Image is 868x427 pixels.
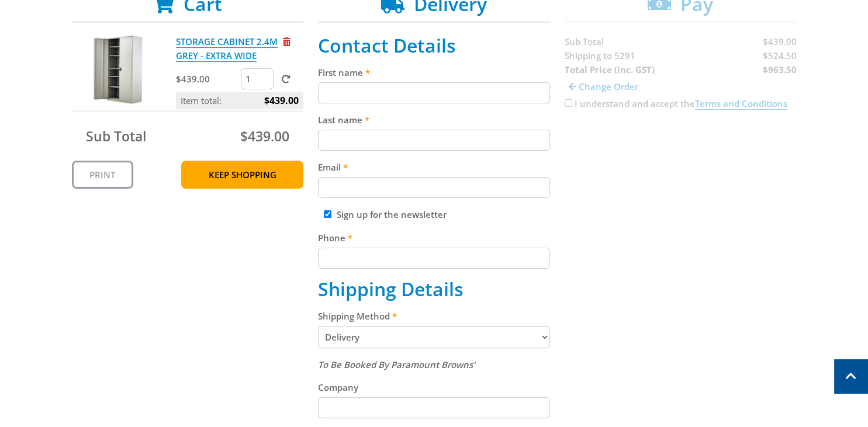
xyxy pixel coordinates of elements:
a: Remove from cart [283,36,291,47]
h2: Shipping Details [318,278,550,300]
input: Please enter your first name. [318,82,550,103]
a: Print [72,161,133,189]
label: Email [318,160,550,174]
h2: Contact Details [318,34,550,57]
p: Item total: [176,92,303,109]
input: Please enter your last name. [318,130,550,151]
p: $439.00 [176,72,238,86]
em: To Be Booked By Paramount Browns' [318,359,475,370]
input: Please enter your email address. [318,177,550,198]
input: Please enter your telephone number. [318,248,550,269]
label: Phone [318,231,550,245]
span: $439.00 [264,92,299,109]
label: Shipping Method [318,309,550,323]
label: Sign up for the newsletter [337,209,447,220]
img: STORAGE CABINET 2.4M GREY - EXTRA WIDE [83,34,153,105]
label: First name [318,65,550,79]
span: $439.00 [240,127,289,145]
span: Sub Total [86,127,146,145]
label: Company [318,380,550,394]
a: Keep Shopping [181,161,303,189]
a: STORAGE CABINET 2.4M GREY - EXTRA WIDE [176,36,278,62]
label: Last name [318,113,550,127]
select: Please select a shipping method. [318,326,550,348]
